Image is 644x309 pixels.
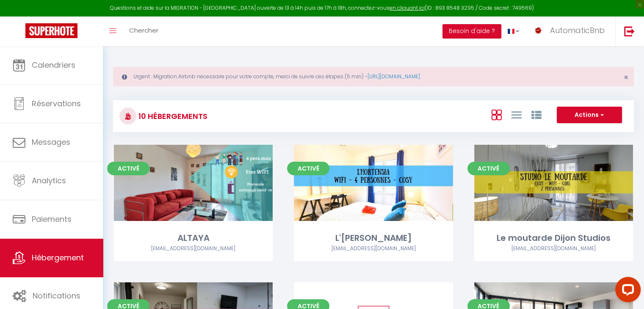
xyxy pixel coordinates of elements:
div: Airbnb [474,245,633,253]
a: en cliquant ici [390,4,425,11]
span: Activé [287,162,329,175]
span: Hébergement [32,252,84,263]
div: Le moutarde Dijon Studios [474,232,633,245]
button: Besoin d'aide ? [442,24,501,39]
a: Editer [348,174,399,191]
a: ... AutomaticBnb [525,17,615,46]
span: Notifications [33,290,80,301]
a: Vue en Box [491,108,501,121]
span: Réservations [32,98,81,109]
h3: 10 Hébergements [136,107,207,126]
span: Paiements [32,214,72,224]
a: [URL][DOMAIN_NAME] [368,73,420,80]
a: Chercher [123,17,165,46]
img: Super Booking [25,23,77,38]
span: Activé [107,162,149,175]
div: L'[PERSON_NAME] [294,232,453,245]
span: Chercher [129,26,158,35]
span: Activé [467,162,510,175]
iframe: LiveChat chat widget [608,273,644,309]
span: Messages [32,137,70,147]
span: Analytics [32,175,66,186]
div: Urgent : Migration Airbnb nécessaire pour votre compte, merci de suivre ces étapes (5 min) - [113,67,634,86]
div: ALTAYA [114,232,273,245]
div: Airbnb [294,245,453,253]
div: Airbnb [114,245,273,253]
span: Calendriers [32,60,75,70]
a: Editer [168,174,219,191]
